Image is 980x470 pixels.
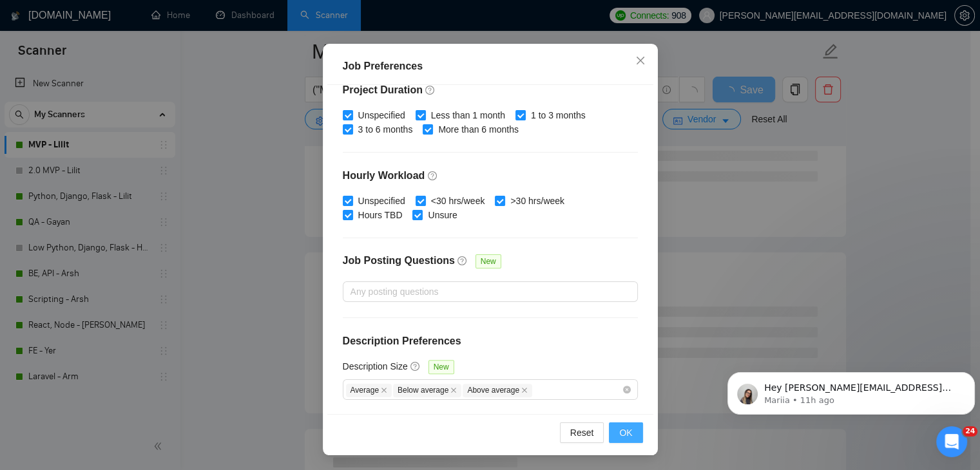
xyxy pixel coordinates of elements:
[505,194,570,208] span: >30 hrs/week
[619,426,632,440] span: OK
[353,208,408,222] span: Hours TBD
[425,85,436,95] span: question-circle
[10,269,247,324] div: Dima says…
[433,122,524,136] span: More than 6 months
[353,108,410,122] span: Unspecified
[343,59,638,74] div: Job Preferences
[10,324,247,413] div: Dima says…
[162,52,237,65] div: CEO
[61,371,72,382] button: Upload attachment
[57,154,237,192] div: Any updates on this? The sync still doesn't work.
[10,210,247,240] div: Dima says…
[560,422,604,443] button: Reset
[457,256,468,266] span: question-circle
[343,168,638,183] h4: Hourly Workload
[423,208,462,222] span: Unsure
[221,366,242,387] button: Send a message…
[343,253,455,268] h4: Job Posting Questions
[410,361,421,371] span: question-circle
[526,108,591,122] span: 1 to 3 months
[570,426,594,440] span: Reset
[211,125,237,138] div: Guys,
[20,371,30,382] button: Emoji picker
[21,247,74,260] div: Hello there!
[936,426,967,457] iframe: To enrich screen reader interactions, please activate Accessibility in Grammarly extension settings
[11,344,247,366] textarea: Message…
[426,108,510,122] span: Less than 1 month
[201,117,247,146] div: Guys,
[10,324,211,390] div: Previously, issues with synchronization were fixed, so please specify what exactly is not working...
[450,387,457,393] span: close
[428,171,438,181] span: question-circle
[46,146,247,200] div: Any updates on this? The sync still doesn't work.
[162,33,237,46] div: [PERSON_NAME]
[21,332,201,382] div: Previously, issues with synchronization were fixed, so please specify what exactly is not working...
[393,384,461,397] span: Below average
[10,240,84,268] div: Hello there!
[41,371,51,382] button: Gif picker
[10,146,247,210] div: karapet@stdevmail.com says…
[426,194,490,208] span: <30 hrs/week
[476,254,501,268] span: New
[609,422,642,443] button: OK
[521,387,528,393] span: close
[37,7,57,28] img: Profile image for Dima
[623,386,631,393] span: close-circle
[10,100,247,117] div: [DATE]
[463,384,532,397] span: Above average
[80,212,194,224] div: joined the conversation
[10,269,211,323] div: What does it mean by "still"? Could you please provide us with more details?Which account?
[10,117,247,147] div: karapet@stdevmail.com says…
[722,345,980,435] iframe: Intercom notifications message
[21,277,201,315] div: What does it mean by "still"? Could you please provide us with more details? Which account?
[343,334,638,349] h4: Description Preferences
[10,240,247,269] div: Dima says…
[8,5,33,30] button: go back
[62,6,88,16] h1: Dima
[343,82,638,98] h4: Project Duration
[353,194,410,208] span: Unspecified
[343,359,408,373] h5: Description Size
[963,426,977,437] span: 24
[623,44,658,79] button: Close
[353,122,418,136] span: 3 to 6 months
[226,5,249,28] div: Close
[428,360,454,374] span: New
[62,16,155,29] p: Active in the last 15m
[202,5,226,30] button: Home
[346,384,392,397] span: Average
[381,387,387,393] span: close
[63,212,76,225] img: Profile image for Dima
[635,55,646,66] span: close
[80,214,102,223] b: Dima
[82,371,92,382] button: Start recording
[162,70,196,82] a: STDev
